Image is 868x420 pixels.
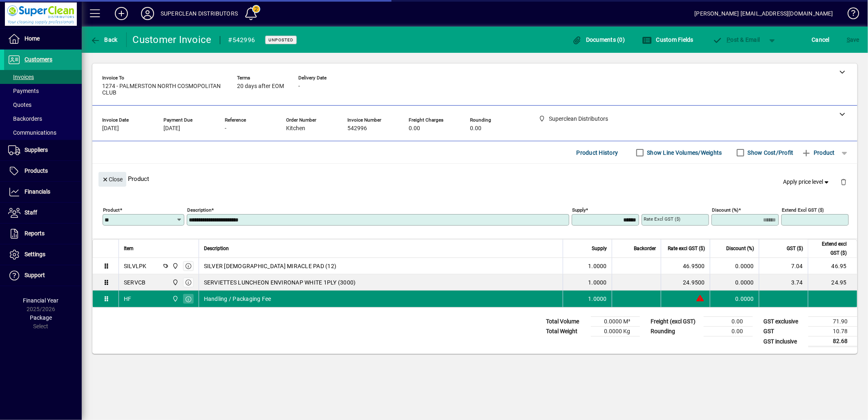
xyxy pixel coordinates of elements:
td: 3.74 [759,274,808,291]
span: Rate excl GST ($) [668,244,705,253]
span: 542996 [347,125,367,132]
td: 0.0000 [710,274,759,291]
td: 7.04 [759,258,808,274]
div: [PERSON_NAME] [EMAIL_ADDRESS][DOMAIN_NAME] [695,7,833,20]
button: Post & Email [709,32,764,47]
a: Payments [4,84,82,98]
span: Settings [25,251,45,257]
span: Backorder [634,244,656,253]
span: Kitchen [286,125,305,132]
td: 0.0000 Kg [591,327,640,336]
span: Invoices [8,74,34,80]
a: Financials [4,182,82,202]
span: 20 days after EOM [237,83,284,90]
td: 0.00 [704,327,753,336]
span: 0.00 [470,125,481,132]
span: Custom Fields [642,36,694,43]
a: Reports [4,224,82,244]
span: Superclean Distributors [170,262,179,271]
button: Save [845,32,861,47]
span: [DATE] [163,125,180,132]
span: Apply price level [783,178,831,186]
span: Products [25,167,48,174]
div: Customer Invoice [133,33,212,46]
button: Delete [834,172,853,192]
span: Back [90,36,118,43]
span: Financials [25,188,50,195]
button: Profile [134,6,161,21]
span: Backorders [8,115,42,122]
span: - [225,125,226,132]
span: ave [847,33,859,46]
td: 71.90 [808,317,857,327]
label: Show Cost/Profit [746,149,794,157]
span: Extend excl GST ($) [813,239,847,257]
span: 1.0000 [588,262,607,270]
app-page-header-button: Back [82,32,127,47]
td: 46.95 [808,258,857,274]
td: GST [759,327,808,336]
div: 24.9500 [666,278,705,287]
mat-label: Supply [572,207,586,213]
td: GST inclusive [759,336,808,347]
td: Total Weight [542,327,591,336]
td: Total Volume [542,317,591,327]
a: Quotes [4,98,82,112]
span: ost & Email [713,36,760,43]
button: Documents (0) [570,32,627,47]
span: Superclean Distributors [170,278,179,287]
span: Suppliers [25,147,48,153]
span: Quotes [8,102,31,108]
button: Apply price level [780,175,834,190]
mat-label: Description [187,207,211,213]
button: Cancel [810,32,832,47]
span: Superclean Distributors [170,294,179,303]
td: 0.00 [704,317,753,327]
span: 1274 - PALMERSTON NORTH COSMOPOLITAN CLUB [102,83,225,96]
mat-label: Extend excl GST ($) [782,207,824,213]
span: Customers [25,56,52,63]
div: HF [124,295,132,303]
td: 0.0000 [710,291,759,307]
button: Product History [573,145,622,160]
span: Product [802,146,835,159]
span: Supply [592,244,607,253]
span: Documents (0) [572,36,625,43]
td: 82.68 [808,336,857,347]
app-page-header-button: Delete [834,178,853,185]
div: #542996 [228,34,255,47]
span: S [847,36,850,43]
mat-label: Discount (%) [712,207,738,213]
span: P [727,36,731,43]
a: Backorders [4,112,82,126]
span: Home [25,35,40,42]
mat-label: Product [103,207,120,213]
span: Communications [8,129,56,136]
span: Close [102,173,123,186]
div: SERVCB [124,278,146,287]
span: 0.00 [409,125,420,132]
button: Back [88,32,120,47]
label: Show Line Volumes/Weights [646,149,722,157]
a: Knowledge Base [841,2,858,28]
span: - [298,83,300,90]
app-page-header-button: Close [96,175,128,183]
span: Staff [25,209,37,216]
span: 1.0000 [588,278,607,287]
button: Product [798,145,839,160]
span: Item [124,244,134,253]
td: 24.95 [808,274,857,291]
button: Close [98,172,126,187]
td: 0.0000 M³ [591,317,640,327]
span: 1.0000 [588,295,607,303]
mat-label: Rate excl GST ($) [644,216,680,222]
span: Package [30,314,52,321]
a: Suppliers [4,140,82,160]
div: 46.9500 [666,262,705,270]
a: Products [4,161,82,181]
span: Description [204,244,229,253]
td: Rounding [647,327,704,336]
span: [DATE] [102,125,119,132]
button: Add [108,6,134,21]
a: Support [4,265,82,286]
